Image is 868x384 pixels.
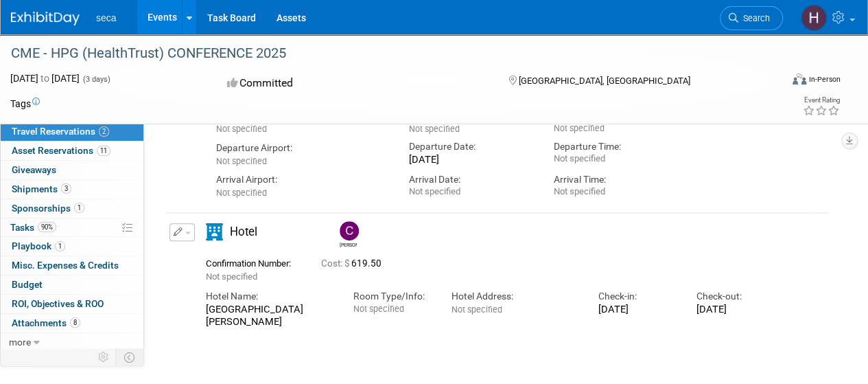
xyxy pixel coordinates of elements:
[554,173,678,186] div: Arrival Time:
[1,122,143,141] a: Travel Reservations2
[738,13,770,23] span: Search
[99,126,109,137] span: 2
[12,298,104,309] span: ROI, Objectives & ROO
[11,12,80,25] img: ExhibitDay
[1,161,143,179] a: Giveaways
[1,314,143,332] a: Attachments8
[336,221,360,249] div: Caroline Hitchcock
[409,186,533,197] div: Not specified
[321,258,387,269] span: 619.50
[74,203,84,213] span: 1
[12,279,43,290] span: Budget
[1,275,143,294] a: Budget
[38,222,56,232] span: 90%
[719,71,841,92] div: Event Format
[1,142,143,160] a: Asset Reservations11
[409,173,533,186] div: Arrival Date:
[696,303,774,315] div: [DATE]
[720,6,783,30] a: Search
[206,271,257,282] span: Not specified
[12,145,110,156] span: Asset Reservations
[1,218,143,237] a: Tasks90%
[1,199,143,218] a: Sponsorships1
[409,153,533,166] div: [DATE]
[451,304,502,315] span: Not specified
[216,188,267,198] span: Not specified
[55,241,65,251] span: 1
[803,97,840,104] div: Event Rating
[206,254,301,269] div: Confirmation Number:
[554,140,678,153] div: Departure Time:
[12,317,80,328] span: Attachments
[96,12,117,23] span: seca
[12,164,56,175] span: Giveaways
[92,348,116,366] td: Personalize Event Tab Strip
[340,240,357,249] div: Caroline Hitchcock
[409,124,460,134] span: Not specified
[206,290,333,303] div: Hotel Name:
[409,140,533,153] div: Departure Date:
[223,71,486,95] div: Committed
[230,225,257,238] span: Hotel
[554,123,605,133] span: Not specified
[206,223,223,240] i: Hotel
[12,183,71,194] span: Shipments
[216,124,267,134] span: Not specified
[97,146,110,156] span: 11
[70,317,80,328] span: 8
[1,237,143,256] a: Playbook1
[82,75,110,84] span: (3 days)
[598,303,676,315] div: [DATE]
[9,337,31,348] span: more
[321,258,351,269] span: Cost: $
[10,73,80,84] span: [DATE] [DATE]
[353,304,404,314] span: Not specified
[518,76,690,86] span: [GEOGRAPHIC_DATA], [GEOGRAPHIC_DATA]
[38,73,51,84] span: to
[1,256,143,275] a: Misc. Expenses & Credits
[1,333,143,352] a: more
[12,203,84,214] span: Sponsorships
[554,186,678,197] div: Not specified
[340,221,359,240] img: Caroline Hitchcock
[1,295,143,313] a: ROI, Objectives & ROO
[116,348,144,366] td: Toggle Event Tabs
[353,290,431,303] div: Room Type/Info:
[216,173,388,186] div: Arrival Airport:
[554,153,678,164] div: Not specified
[216,142,388,155] div: Departure Airport:
[12,240,65,251] span: Playbook
[598,290,676,303] div: Check-in:
[216,156,267,166] span: Not specified
[61,183,71,194] span: 3
[6,41,770,66] div: CME - HPG (HealthTrust) CONFERENCE 2025
[12,260,119,271] span: Misc. Expenses & Credits
[801,5,827,31] img: Hasan Abdallah
[206,303,333,328] div: [GEOGRAPHIC_DATA][PERSON_NAME]
[10,222,56,233] span: Tasks
[793,74,806,84] img: Format-Inperson.png
[451,290,578,303] div: Hotel Address:
[696,290,774,303] div: Check-out:
[12,126,109,137] span: Travel Reservations
[10,97,40,111] td: Tags
[1,180,143,199] a: Shipments3
[808,74,841,84] div: In-Person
